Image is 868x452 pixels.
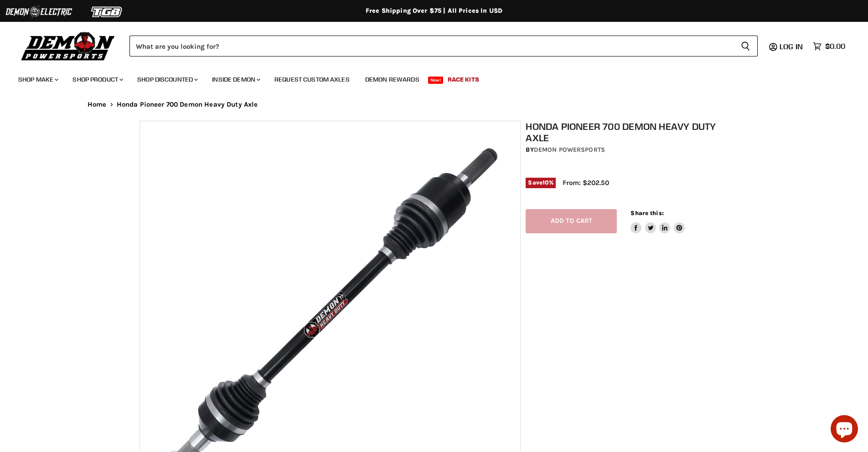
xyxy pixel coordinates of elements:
[630,210,663,216] span: Share this:
[542,179,549,186] span: 10
[630,209,685,233] aside: Share this:
[73,3,141,21] img: TGB Logo 2
[428,77,444,84] span: New!
[11,70,64,89] a: Shop Make
[117,101,258,108] span: Honda Pioneer 700 Demon Heavy Duty Axle
[11,67,843,89] ul: Main menu
[563,179,609,187] span: From: $202.50
[18,30,118,62] img: Demon Powersports
[69,101,799,108] nav: Breadcrumbs
[441,70,486,89] a: Race Kits
[534,146,605,154] a: Demon Powersports
[828,415,861,445] inbox-online-store-chat: Shopify online store chat
[66,70,129,89] a: Shop Product
[808,40,850,53] a: $0.00
[130,70,203,89] a: Shop Discounted
[129,36,758,56] form: Product
[69,7,799,15] div: Free Shipping Over $75 | All Prices In USD
[5,3,73,21] img: Demon Electric Logo 2
[205,70,266,89] a: Inside Demon
[268,70,356,89] a: Request Custom Axles
[526,121,734,144] h1: Honda Pioneer 700 Demon Heavy Duty Axle
[358,70,426,89] a: Demon Rewards
[88,101,107,108] a: Home
[825,42,845,51] span: $0.00
[734,36,758,56] button: Search
[526,178,556,188] span: Save %
[780,42,803,51] span: Log in
[775,42,808,51] a: Log in
[129,36,734,56] input: Search
[526,145,734,155] div: by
